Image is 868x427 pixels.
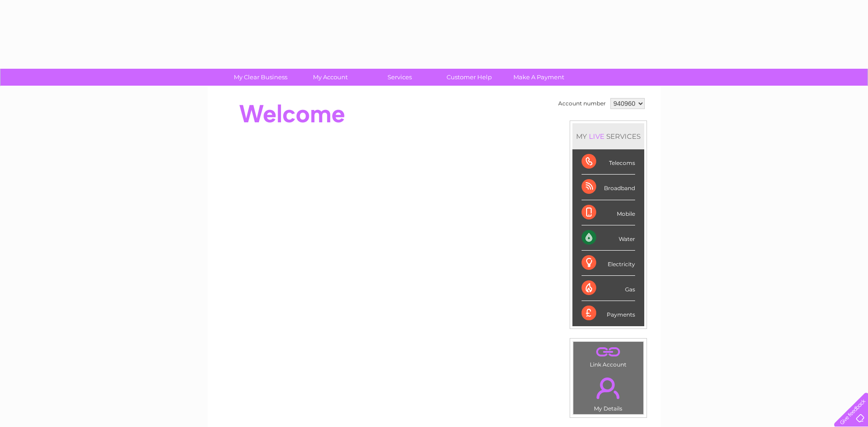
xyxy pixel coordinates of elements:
[573,341,644,370] td: Link Account
[582,276,635,301] div: Gas
[582,225,635,251] div: Water
[362,69,437,86] a: Services
[582,200,635,225] div: Mobile
[582,149,635,175] div: Telecoms
[582,251,635,276] div: Electricity
[576,344,641,360] a: .
[576,372,641,404] a: .
[587,132,606,141] div: LIVE
[223,69,298,86] a: My Clear Business
[582,301,635,326] div: Payments
[431,69,507,86] a: Customer Help
[501,69,577,86] a: Make A Payment
[556,96,608,111] td: Account number
[572,123,644,149] div: MY SERVICES
[573,370,644,415] td: My Details
[582,175,635,200] div: Broadband
[292,69,368,86] a: My Account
